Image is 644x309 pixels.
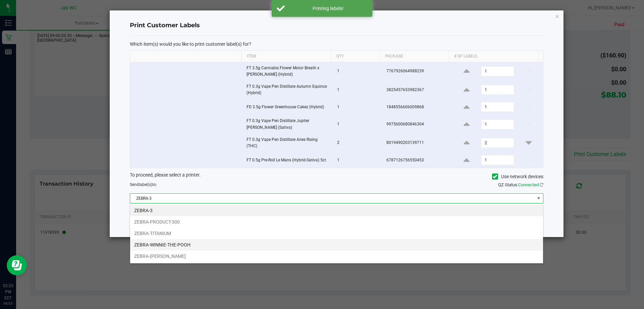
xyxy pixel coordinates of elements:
[333,152,382,168] td: 1
[288,5,367,12] div: Printing labels!
[130,216,543,228] li: ZEBRA-PRODUCT-300
[130,205,543,216] li: ZEBRA-3
[243,134,333,152] td: FT 0.3g Vape Pen Distillate Aries Rising (THC)
[333,134,382,152] td: 2
[382,62,452,81] td: 7767926064988239
[125,171,548,182] div: To proceed, please select a printer.
[130,194,535,203] span: ZEBRA-3
[243,152,333,168] td: FT 0.5g Pre-Roll Le Mans (Hybrid-Sativa) 5ct
[382,99,452,115] td: 1848556606009868
[243,62,333,81] td: FT 3.5g Cannabis Flower Motor Breath x [PERSON_NAME] (Hybrid)
[498,182,543,187] span: QZ Status:
[331,51,380,62] th: Qty
[492,173,543,180] label: Use network devices
[382,81,452,99] td: 3825457653982367
[243,99,333,115] td: FD 3.5g Flower Greenhouse Cakez (Hybrid)
[333,81,382,99] td: 1
[243,115,333,133] td: FT 0.3g Vape Pen Distillate Jupiter [PERSON_NAME] (Sativa)
[382,134,452,152] td: 8019490203139711
[333,115,382,133] td: 1
[130,239,543,250] li: ZEBRA-WINNIE-THE-POOH
[130,182,157,187] span: Send to:
[243,81,333,99] td: FT 0.3g Vape Pen Distillate Autumn Equinox (Hybrid)
[7,255,27,275] iframe: Resource center
[130,250,543,262] li: ZEBRA-[PERSON_NAME]
[130,41,543,47] p: Which item(s) would you like to print customer label(s) for?
[130,228,543,239] li: ZEBRA-TITANIUM
[139,182,152,187] span: label(s)
[449,51,538,62] th: # of labels
[518,182,539,187] span: Connected
[380,51,449,62] th: Package
[333,62,382,81] td: 1
[241,51,331,62] th: Item
[333,99,382,115] td: 1
[382,152,452,168] td: 6787126756550453
[382,115,452,133] td: 9975600680846304
[130,21,543,30] h4: Print Customer Labels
